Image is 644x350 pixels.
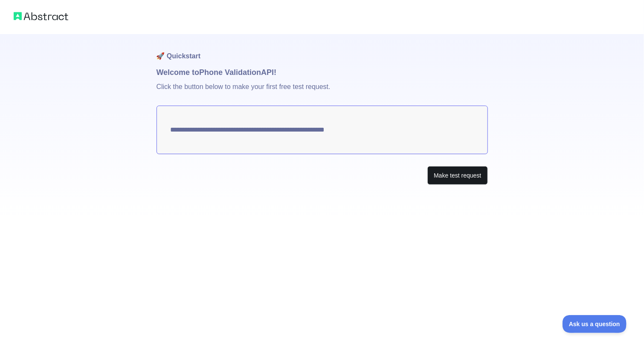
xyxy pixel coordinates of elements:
[563,315,627,333] iframe: Toggle Customer Support
[157,66,488,78] h1: Welcome to Phone Validation API!
[14,10,68,22] img: Abstract logo
[427,166,487,185] button: Make test request
[157,78,488,106] p: Click the button below to make your first free test request.
[157,34,488,66] h1: 🚀 Quickstart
